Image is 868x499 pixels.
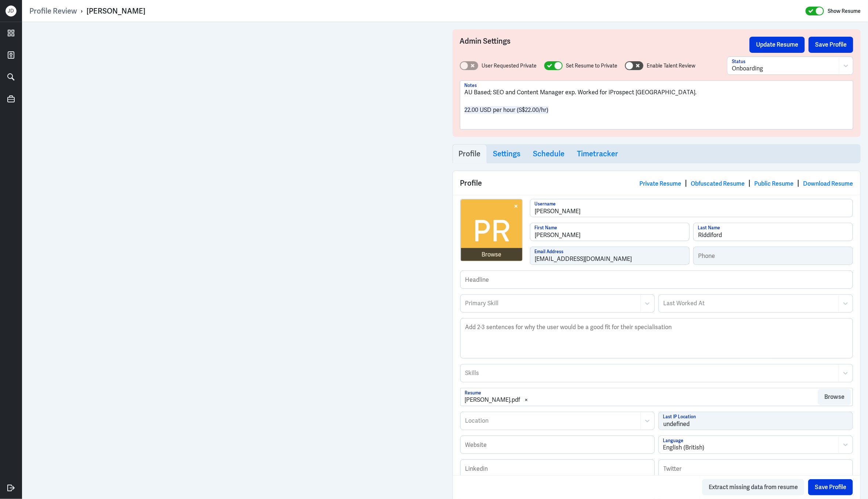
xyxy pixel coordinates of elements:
p: AU Based; SEO and Content Manager exp. Worked for iProspect [GEOGRAPHIC_DATA]. [465,88,849,97]
a: Public Resume [754,180,793,187]
div: J D [6,6,17,17]
input: Email Address [530,247,689,265]
h3: Timetracker [577,149,618,158]
h3: Profile [459,149,481,158]
a: Private Resume [639,180,681,187]
input: Username [530,199,853,217]
p: › [77,6,87,16]
button: Save Profile [808,479,853,495]
div: [PERSON_NAME].pdf [465,396,520,404]
input: Headline [461,271,853,288]
input: Website [461,436,654,454]
a: Download Resume [803,180,853,187]
a: Profile Review [29,6,77,16]
input: Last IP Location [659,412,853,430]
button: Update Resume [749,37,805,53]
label: Set Resume to Private [566,62,618,70]
label: Show Resume [828,6,861,16]
span: 22.00 USD per hour (S$22.00/hr) [465,106,549,114]
div: Profile [453,171,861,195]
div: | | | [639,178,853,189]
h3: Settings [493,149,521,158]
label: User Requested Private [482,62,537,70]
input: Last Name [694,223,853,241]
a: Obfuscated Resume [691,180,745,187]
h3: Schedule [533,149,565,158]
input: Phone [694,247,853,265]
input: First Name [530,223,689,241]
img: avatar.jpg [461,200,523,261]
iframe: https://ppcdn.hiredigital.com/register/ae022ec7/resumes/552323236/Paige_Riddiford_Resume.pdf?Expi... [29,29,438,492]
input: Twitter [659,460,853,477]
label: Enable Talent Review [647,62,696,70]
div: Browse [482,250,502,259]
input: Linkedin [461,460,654,477]
button: Save Profile [809,37,853,53]
button: Browse [818,389,851,405]
button: Extract missing data from resume [702,479,805,495]
div: [PERSON_NAME] [87,6,145,16]
h3: Admin Settings [460,37,750,53]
